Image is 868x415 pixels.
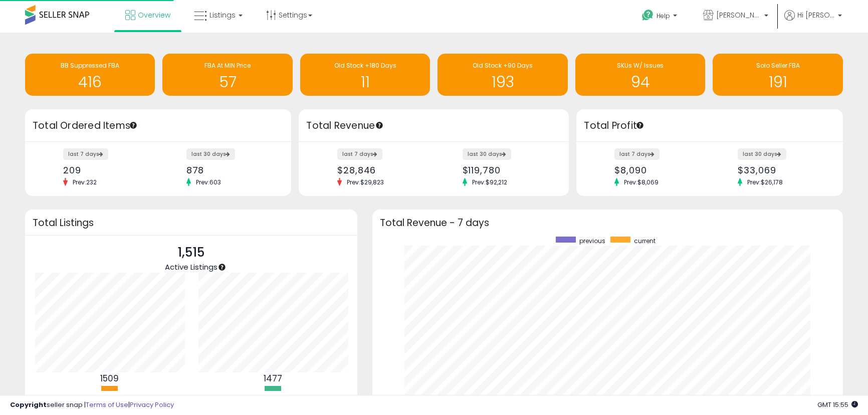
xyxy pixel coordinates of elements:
span: [PERSON_NAME]'s Shop [716,10,761,20]
div: $119,780 [463,165,552,175]
h1: 416 [30,74,150,90]
label: last 30 days [738,148,786,160]
b: 1477 [264,372,282,384]
label: last 30 days [463,148,511,160]
span: BB Suppressed FBA [61,61,119,70]
span: 2025-08-16 15:55 GMT [817,400,858,409]
div: Repriced [243,394,303,403]
a: Terms of Use [86,400,128,409]
h3: Total Listings [33,219,350,227]
h3: Total Revenue - 7 days [380,219,836,227]
span: current [634,237,656,245]
a: SKUs W/ Issues 94 [575,54,705,96]
label: last 7 days [63,148,108,160]
a: Hi [PERSON_NAME] [784,10,842,33]
div: FBA [79,394,139,403]
span: Prev: $26,178 [742,178,788,186]
a: Old Stock +180 Days 11 [300,54,430,96]
span: SKUs W/ Issues [617,61,664,70]
div: Tooltip anchor [375,121,384,130]
b: 1509 [100,372,119,384]
a: FBA At MIN Price 57 [162,54,292,96]
span: Active Listings [165,262,218,272]
label: last 7 days [614,148,660,160]
div: 878 [186,165,274,175]
label: last 30 days [186,148,235,160]
h1: 94 [580,74,700,90]
span: Help [657,12,670,20]
span: Solo Seller FBA [756,61,800,70]
span: Prev: $92,212 [467,178,512,186]
span: Prev: $8,069 [619,178,664,186]
span: Hi [PERSON_NAME] [797,10,835,20]
label: last 7 days [337,148,382,160]
a: Old Stock +90 Days 193 [438,54,567,96]
span: Old Stock +90 Days [473,61,533,70]
div: $28,846 [337,165,426,175]
div: $33,069 [738,165,825,175]
div: seller snap | | [10,400,174,410]
a: BB Suppressed FBA 416 [25,54,155,96]
a: Privacy Policy [130,400,174,409]
a: Solo Seller FBA 191 [713,54,842,96]
span: Prev: $29,823 [342,178,389,186]
span: Prev: 232 [68,178,102,186]
div: Tooltip anchor [218,263,227,272]
span: Prev: 603 [191,178,226,186]
h3: Total Profit [584,119,835,133]
span: Overview [138,10,170,20]
span: FBA At MIN Price [204,61,251,70]
div: $8,090 [614,165,702,175]
span: Old Stock +180 Days [334,61,396,70]
div: Tooltip anchor [635,121,644,130]
div: 209 [63,165,151,175]
div: Tooltip anchor [129,121,138,130]
h1: 193 [443,74,562,90]
h3: Total Ordered Items [33,119,284,133]
p: 1,515 [165,243,218,262]
h1: 11 [305,74,425,90]
strong: Copyright [10,400,47,409]
a: Help [634,2,687,33]
h3: Total Revenue [306,119,561,133]
span: previous [579,237,605,245]
h1: 57 [167,74,287,90]
h1: 191 [718,74,837,90]
i: Get Help [641,9,654,22]
span: Listings [209,10,236,20]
